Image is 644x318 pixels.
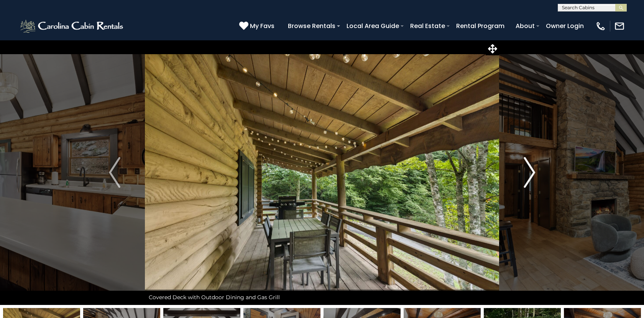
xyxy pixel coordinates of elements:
[284,19,339,33] a: Browse Rentals
[250,21,274,31] span: My Favs
[84,40,145,305] button: Previous
[512,19,539,33] a: About
[542,19,588,33] a: Owner Login
[343,19,403,33] a: Local Area Guide
[614,21,625,31] img: mail-regular-white.png
[452,19,508,33] a: Rental Program
[499,40,560,305] button: Next
[109,157,120,188] img: arrow
[406,19,449,33] a: Real Estate
[145,290,499,305] div: Covered Deck with Outdoor Dining and Gas Grill
[595,21,606,31] img: phone-regular-white.png
[19,18,125,34] img: White-1-2.png
[239,21,276,31] a: My Favs
[524,157,535,188] img: arrow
